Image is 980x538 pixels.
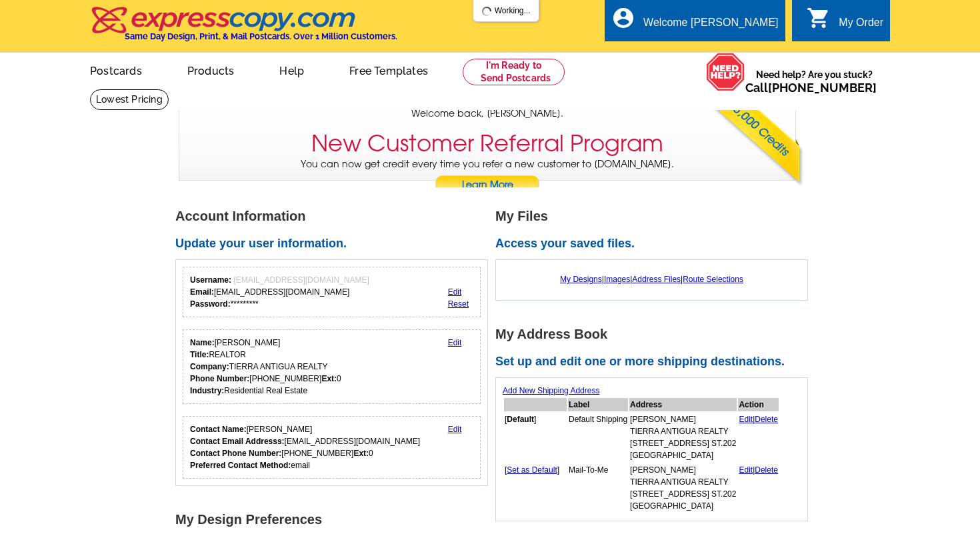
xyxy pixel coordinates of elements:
a: Postcards [69,54,163,85]
th: Address [629,398,737,411]
a: Products [166,54,256,85]
td: [ ] [504,413,567,462]
a: Edit [448,287,462,297]
strong: Contact Phone Number: [190,449,281,458]
strong: Email: [190,287,214,297]
h2: Access your saved files. [495,237,815,251]
strong: Name: [190,338,215,347]
a: Same Day Design, Print, & Mail Postcards. Over 1 Million Customers. [90,16,397,41]
i: account_circle [611,6,635,30]
a: Edit [739,415,753,424]
h3: New Customer Referral Program [311,130,663,157]
b: Default [507,415,534,424]
strong: Ext: [321,374,337,383]
a: Free Templates [328,54,449,85]
div: | | | [503,267,801,292]
p: You can now get credit every time you refer a new customer to [DOMAIN_NAME]. [179,157,795,195]
td: [PERSON_NAME] TIERRA ANTIGUA REALTY [STREET_ADDRESS] ST.202 [GEOGRAPHIC_DATA] [629,463,737,513]
div: Your personal details. [183,329,481,404]
i: shopping_cart [807,6,831,30]
td: Mail-To-Me [568,463,628,513]
th: Label [568,398,628,411]
strong: Ext: [353,449,369,458]
span: Welcome back, [PERSON_NAME]. [411,107,563,121]
img: help [706,53,745,91]
strong: Title: [190,350,209,359]
td: [PERSON_NAME] TIERRA ANTIGUA REALTY [STREET_ADDRESS] ST.202 [GEOGRAPHIC_DATA] [629,413,737,462]
a: Delete [755,415,778,424]
td: | [738,413,779,462]
strong: Password: [190,299,231,309]
strong: Phone Number: [190,374,249,383]
span: Call [745,81,877,95]
strong: Preferred Contact Method: [190,461,291,470]
a: Edit [739,465,753,475]
h1: My Files [495,209,815,223]
th: Action [738,398,779,411]
td: Default Shipping [568,413,628,462]
div: Welcome [PERSON_NAME] [643,17,778,35]
strong: Username: [190,275,231,285]
strong: Contact Name: [190,425,247,434]
h2: Set up and edit one or more shipping destinations. [495,355,815,369]
a: Address Files [632,275,681,284]
a: shopping_cart My Order [807,15,883,31]
td: | [738,463,779,513]
a: [PHONE_NUMBER] [768,81,877,95]
div: [PERSON_NAME] REALTOR TIERRA ANTIGUA REALTY [PHONE_NUMBER] 0 Residential Real Estate [190,337,341,397]
span: [EMAIL_ADDRESS][DOMAIN_NAME] [233,275,369,285]
div: My Order [839,17,883,35]
a: My Designs [560,275,602,284]
strong: Company: [190,362,229,371]
a: Add New Shipping Address [503,386,599,395]
a: Help [258,54,325,85]
a: Learn More [435,175,540,195]
div: Your login information. [183,267,481,317]
div: Who should we contact regarding order issues? [183,416,481,479]
div: [PERSON_NAME] [EMAIL_ADDRESS][DOMAIN_NAME] [PHONE_NUMBER] 0 email [190,423,420,471]
h2: Update your user information. [175,237,495,251]
span: Need help? Are you stuck? [745,68,883,95]
a: Edit [448,338,462,347]
a: Delete [755,465,778,475]
a: Set as Default [507,465,557,475]
a: Route Selections [683,275,743,284]
h1: My Design Preferences [175,513,495,527]
td: [ ] [504,463,567,513]
h4: Same Day Design, Print, & Mail Postcards. Over 1 Million Customers. [125,31,397,41]
h1: Account Information [175,209,495,223]
strong: Industry: [190,386,224,395]
a: Edit [448,425,462,434]
a: Images [604,275,630,284]
strong: Contact Email Addresss: [190,437,285,446]
h1: My Address Book [495,327,815,341]
a: Reset [448,299,469,309]
img: loading... [481,6,492,17]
